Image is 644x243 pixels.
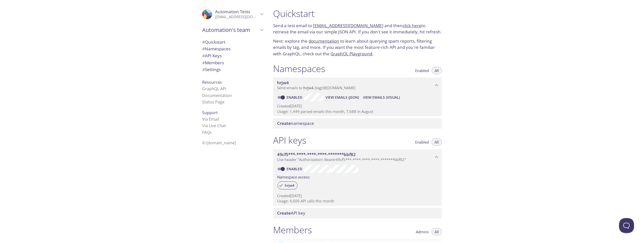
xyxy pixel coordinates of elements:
[202,123,226,128] a: Via Live Chat
[432,67,442,74] button: All
[323,93,361,101] button: View Emails (JSON)
[202,93,232,98] a: Documentation
[277,109,438,114] p: Usage: 1,449 parsed emails this month, 7,688 in August
[432,138,442,146] button: All
[273,208,442,218] div: Create API Key
[309,38,339,44] a: documentation
[215,14,259,19] p: [EMAIL_ADDRESS][DOMAIN_NAME]
[202,39,225,45] span: Quickstart
[198,23,267,36] div: Automation's team
[277,173,310,180] label: Namespace access:
[273,22,442,35] p: Send a test email to and then to retrieve the email via our simple JSON API. If you don't see it ...
[277,193,438,198] p: Created [DATE]
[202,26,259,33] span: Automation's team
[202,46,205,52] span: #
[278,181,298,189] div: hrjw4
[198,66,267,73] div: Team Settings
[412,138,432,146] button: Enabled
[273,118,442,129] div: Create namespace
[202,60,205,66] span: #
[277,120,314,126] span: namespace
[432,228,442,236] button: All
[277,103,438,109] p: Created [DATE]
[277,198,438,204] p: Usage: 4,606 API calls this month
[202,80,222,85] span: Resources
[202,116,219,122] a: Via Email
[198,6,267,22] div: Automation Tests
[413,228,432,236] button: Admins
[619,218,634,233] iframe: Help Scout Beacon - Open
[202,60,224,66] span: Members
[325,94,359,100] span: View Emails (JSON)
[277,210,291,216] span: Create
[282,183,297,188] span: hrjw4
[273,63,325,74] h1: Namespaces
[277,80,289,85] span: hrjw4
[363,94,400,100] span: View Emails (Visual)
[273,135,306,146] h1: API keys
[273,224,312,236] h1: Members
[202,67,205,72] span: #
[202,39,205,45] span: #
[313,23,383,28] a: [EMAIL_ADDRESS][DOMAIN_NAME]
[210,130,212,135] span: s
[361,93,402,101] button: View Emails (Visual)
[277,210,305,216] span: API key
[202,140,236,146] span: © [DOMAIN_NAME]
[202,53,222,59] span: API Keys
[202,46,231,52] span: Namespaces
[202,86,226,91] a: GraphQL API
[202,110,218,115] span: Support
[198,45,267,52] div: Namespaces
[286,95,304,100] a: Enabled
[202,130,212,135] a: FAQ
[202,67,221,72] span: Settings
[198,52,267,59] div: API Keys
[303,85,314,90] span: hrjw4
[198,59,267,66] div: Members
[403,23,421,28] a: click here
[273,78,442,93] div: hrjw4 namespace
[412,67,432,74] button: Enabled
[277,120,291,126] span: Create
[273,8,442,19] h1: Quickstart
[202,53,205,59] span: #
[286,166,304,171] a: Enabled
[202,99,224,105] a: Status Page
[198,39,267,46] div: Quickstart
[277,85,355,90] span: Send emails to . {tag} @[DOMAIN_NAME]
[330,51,372,57] a: GraphQL Playground
[215,9,250,14] span: Automation Tests
[273,38,442,57] p: Next: explore the to learn about querying spam reports, filtering emails by tag, and more. If you...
